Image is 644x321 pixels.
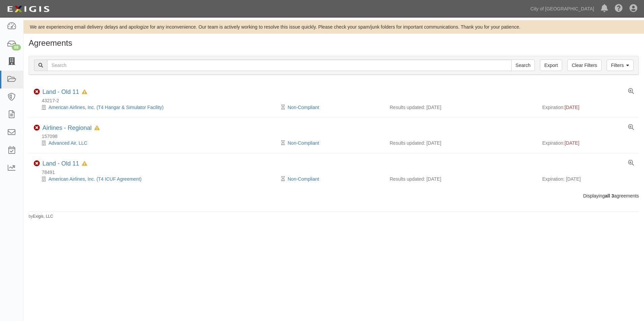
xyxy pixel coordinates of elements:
input: Search [511,60,535,71]
div: American Airlines, Inc. (T4 ICUF Agreement) [34,176,283,182]
i: Non-Compliant [34,160,40,167]
div: Expiration: [DATE] [542,176,634,182]
div: 88 [12,44,21,50]
span: [DATE] [565,140,579,146]
i: Pending Review [281,141,285,145]
div: We are experiencing email delivery delays and apologize for any inconvenience. Our team is active... [24,24,644,30]
a: View results summary [628,88,634,95]
div: Advanced Air, LLC [34,140,283,146]
a: Export [540,60,562,71]
a: Land - Old 11 [42,88,79,95]
a: View results summary [628,160,634,166]
div: Results updated: [DATE] [390,104,532,111]
div: Land - Old 11 [42,88,87,96]
i: In Default since 08/19/2025 [82,162,87,166]
div: Expiration: [542,140,634,146]
div: Results updated: [DATE] [390,140,532,146]
a: Exigis, LLC [33,214,53,219]
a: American Airlines, Inc. (T4 ICUF Agreement) [49,176,141,182]
a: Non-Compliant [288,140,319,146]
i: Pending Review [281,105,285,110]
div: Displaying agreements [24,192,644,199]
i: Non-Compliant [34,89,40,95]
a: Filters [607,60,634,71]
input: Search [47,60,512,71]
a: Clear Filters [567,60,601,71]
div: 43217-2 [34,97,639,104]
img: logo-5460c22ac91f19d4615b14bd174203de0afe785f0fc80cf4dbbc73dc1793850b.png [5,3,52,15]
i: Help Center - Complianz [615,5,623,13]
h1: Agreements [29,39,639,47]
a: Advanced Air, LLC [49,140,87,146]
i: Pending Review [281,177,285,181]
a: Land - Old 11 [42,160,79,167]
div: Results updated: [DATE] [390,176,532,182]
div: American Airlines, Inc. (T4 Hangar & Simulator Facility) [34,104,283,111]
i: Non-Compliant [34,125,40,131]
div: 157098 [34,133,639,140]
span: [DATE] [565,105,579,110]
div: Airlines - Regional [42,124,100,132]
b: all 3 [605,193,614,199]
i: In Default since 08/24/2025 [94,126,100,131]
small: by [29,214,53,219]
a: Non-Compliant [288,176,319,182]
a: Airlines - Regional [42,124,92,131]
a: View results summary [628,124,634,131]
a: Non-Compliant [288,105,319,110]
a: City of [GEOGRAPHIC_DATA] [527,2,598,15]
i: In Default since 08/21/2025 [82,90,87,95]
div: Land - Old 11 [42,160,87,168]
a: American Airlines, Inc. (T4 Hangar & Simulator Facility) [49,105,164,110]
div: Expiration: [542,104,634,111]
div: 78491 [34,169,639,176]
